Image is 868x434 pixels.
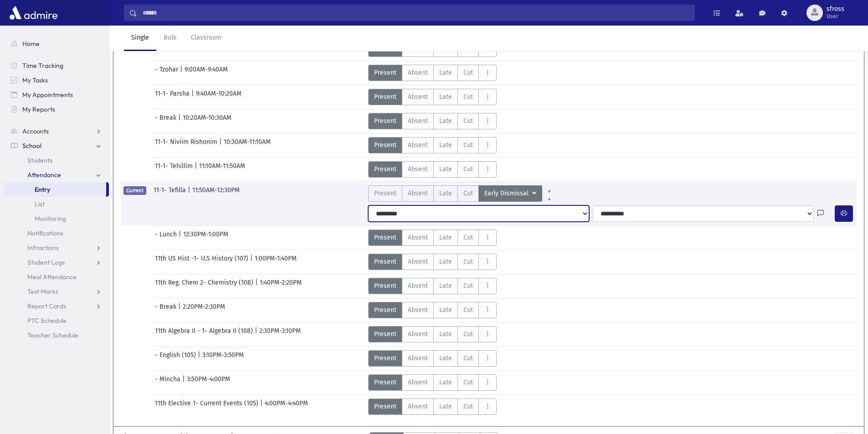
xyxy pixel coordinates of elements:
[463,189,473,198] span: Cut
[224,137,271,153] span: 10:30AM-11:10AM
[182,374,187,391] span: |
[374,378,396,387] span: Present
[374,329,396,339] span: Present
[155,254,250,270] span: 11th US Hist -1- U.S History (107)
[408,116,428,126] span: Absent
[463,329,473,339] span: Cut
[4,226,109,240] a: Notifications
[183,302,225,318] span: 2:20PM-2:30PM
[439,92,452,102] span: Late
[368,137,497,153] div: AttTypes
[827,13,844,20] span: User
[4,73,109,87] a: My Tasks
[35,214,66,223] span: Monitoring
[368,398,497,415] div: AttTypes
[27,156,52,164] span: Students
[439,353,452,363] span: Late
[27,287,58,296] span: Test Marks
[463,116,473,126] span: Cut
[27,302,66,310] span: Report Cards
[374,164,396,174] span: Present
[827,5,844,13] span: sfross
[202,350,244,367] span: 3:10PM-3:50PM
[35,185,50,194] span: Entry
[4,284,109,299] a: Test Marks
[259,326,301,342] span: 2:30PM-3:10PM
[155,326,255,342] span: 11th Algebra II - 1- Algebra II (108)
[4,138,109,153] a: School
[368,254,497,270] div: AttTypes
[155,230,179,246] span: - Lunch
[374,233,396,242] span: Present
[199,161,245,178] span: 11:10AM-11:50AM
[408,329,428,339] span: Absent
[368,374,497,391] div: AttTypes
[484,189,530,199] span: Early Dismissal
[198,350,202,367] span: |
[368,350,497,367] div: AttTypes
[187,374,230,391] span: 3:50PM-4:00PM
[255,254,297,270] span: 1:00PM-1:40PM
[155,137,219,153] span: 11-1- Niviim Rishonim
[4,270,109,284] a: Meal Attendance
[408,305,428,315] span: Absent
[368,161,497,178] div: AttTypes
[155,278,255,294] span: 11th Reg. Chem 2- Chemistry (108)
[408,402,428,411] span: Absent
[35,200,45,208] span: List
[439,281,452,291] span: Late
[4,211,109,226] a: Monitoring
[185,65,228,81] span: 9:00AM-9:40AM
[439,378,452,387] span: Late
[408,233,428,242] span: Absent
[374,257,396,266] span: Present
[439,116,452,126] span: Late
[439,329,452,339] span: Late
[156,26,184,51] a: Bulk
[155,65,180,81] span: - Tzohar
[368,230,497,246] div: AttTypes
[155,113,178,129] span: - Break
[542,185,556,193] a: All Prior
[27,244,59,252] span: Infractions
[178,302,183,318] span: |
[188,185,192,202] span: |
[463,402,473,411] span: Cut
[124,26,156,51] a: Single
[27,171,61,179] span: Attendance
[542,193,556,200] a: All Later
[408,140,428,150] span: Absent
[22,127,49,135] span: Accounts
[22,76,48,84] span: My Tasks
[408,164,428,174] span: Absent
[439,68,452,77] span: Late
[463,305,473,315] span: Cut
[463,378,473,387] span: Cut
[463,281,473,291] span: Cut
[463,164,473,174] span: Cut
[408,189,428,198] span: Absent
[374,281,396,291] span: Present
[368,326,497,342] div: AttTypes
[368,278,497,294] div: AttTypes
[4,58,109,73] a: Time Tracking
[155,350,198,367] span: - English (105)
[196,89,241,105] span: 9:40AM-10:20AM
[27,258,65,266] span: Student Logs
[408,92,428,102] span: Absent
[179,230,183,246] span: |
[374,92,396,102] span: Present
[4,102,109,117] a: My Reports
[155,89,191,105] span: 11-1- Parsha
[22,40,40,48] span: Home
[265,398,308,415] span: 4:00PM-4:40PM
[374,68,396,77] span: Present
[260,278,302,294] span: 1:40PM-2:20PM
[255,326,259,342] span: |
[374,116,396,126] span: Present
[4,153,109,168] a: Students
[374,140,396,150] span: Present
[219,137,224,153] span: |
[408,68,428,77] span: Absent
[195,161,199,178] span: |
